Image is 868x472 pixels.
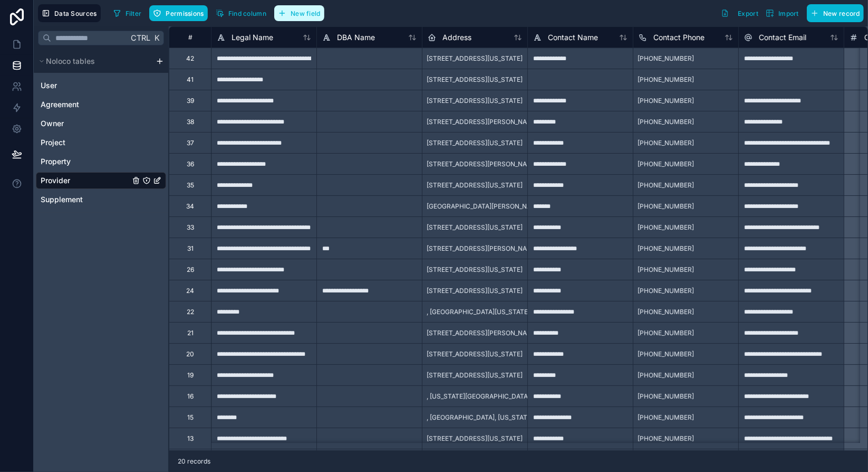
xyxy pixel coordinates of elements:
[212,5,270,21] button: Find column
[638,139,694,147] span: [PHONE_NUMBER]
[638,160,694,168] span: [PHONE_NUMBER]
[427,181,523,190] span: [STREET_ADDRESS][US_STATE]
[807,4,864,22] button: New record
[186,202,194,211] div: 34
[186,54,194,63] div: 42
[738,10,758,17] span: Export
[762,4,803,22] button: Import
[638,392,694,401] span: [PHONE_NUMBER]
[187,118,194,126] div: 38
[427,350,523,358] span: [STREET_ADDRESS][US_STATE]
[427,371,523,380] span: [STREET_ADDRESS][US_STATE]
[823,10,860,17] span: New record
[548,32,598,43] span: Contact Name
[638,413,694,422] span: [PHONE_NUMBER]
[778,10,799,17] span: Import
[803,4,864,22] a: New record
[54,10,97,17] span: Data Sources
[427,223,523,232] span: [STREET_ADDRESS][US_STATE]
[427,139,523,147] span: [STREET_ADDRESS][US_STATE]
[187,329,194,337] div: 21
[427,413,623,422] span: , [GEOGRAPHIC_DATA], [US_STATE], 65068, [GEOGRAPHIC_DATA]
[427,160,574,168] span: [STREET_ADDRESS][PERSON_NAME][US_STATE]
[187,181,194,190] div: 35
[187,308,194,316] div: 22
[427,392,633,401] span: , [US_STATE][GEOGRAPHIC_DATA][US_STATE], [GEOGRAPHIC_DATA]
[427,266,523,274] span: [STREET_ADDRESS][US_STATE]
[187,75,194,84] div: 41
[427,287,523,295] span: [STREET_ADDRESS][US_STATE]
[186,287,194,295] div: 24
[274,5,324,21] button: New field
[187,97,194,105] div: 39
[638,75,694,84] span: [PHONE_NUMBER]
[427,435,523,443] span: [STREET_ADDRESS][US_STATE]
[638,371,694,380] span: [PHONE_NUMBER]
[337,32,375,43] span: DBA Name
[427,75,523,84] span: [STREET_ADDRESS][US_STATE]
[638,54,694,63] span: [PHONE_NUMBER]
[149,5,211,21] a: Permissions
[178,457,210,466] span: 20 records
[427,329,574,337] span: [STREET_ADDRESS][PERSON_NAME][US_STATE]
[130,31,151,44] span: Ctrl
[187,413,194,422] div: 15
[291,10,321,17] span: New field
[427,244,574,253] span: [STREET_ADDRESS][PERSON_NAME][US_STATE]
[427,97,523,105] span: [STREET_ADDRESS][US_STATE]
[187,244,194,253] div: 31
[653,32,705,43] span: Contact Phone
[638,181,694,190] span: [PHONE_NUMBER]
[228,10,266,17] span: Find column
[187,392,194,401] div: 16
[187,371,194,380] div: 19
[638,329,694,337] span: [PHONE_NUMBER]
[232,32,273,43] span: Legal Name
[638,435,694,443] span: [PHONE_NUMBER]
[638,287,694,295] span: [PHONE_NUMBER]
[126,10,142,17] span: Filter
[187,223,194,232] div: 33
[186,350,194,358] div: 20
[638,244,694,253] span: [PHONE_NUMBER]
[149,5,207,21] button: Permissions
[638,97,694,105] span: [PHONE_NUMBER]
[427,118,574,126] span: [STREET_ADDRESS][PERSON_NAME][US_STATE]
[38,4,101,22] button: Data Sources
[759,32,806,43] span: Contact Email
[153,34,160,42] span: K
[109,5,146,21] button: Filter
[638,350,694,358] span: [PHONE_NUMBER]
[638,118,694,126] span: [PHONE_NUMBER]
[427,202,649,211] span: [GEOGRAPHIC_DATA][PERSON_NAME], [US_STATE], [GEOGRAPHIC_DATA]
[187,435,194,443] div: 13
[638,266,694,274] span: [PHONE_NUMBER]
[427,54,523,63] span: [STREET_ADDRESS][US_STATE]
[166,10,204,17] span: Permissions
[638,308,694,316] span: [PHONE_NUMBER]
[638,223,694,232] span: [PHONE_NUMBER]
[427,308,530,316] span: , [GEOGRAPHIC_DATA][US_STATE]
[187,139,194,147] div: 37
[187,160,194,168] div: 36
[442,32,471,43] span: Address
[638,202,694,211] span: [PHONE_NUMBER]
[187,266,194,274] div: 26
[717,4,762,22] button: Export
[177,33,203,41] div: #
